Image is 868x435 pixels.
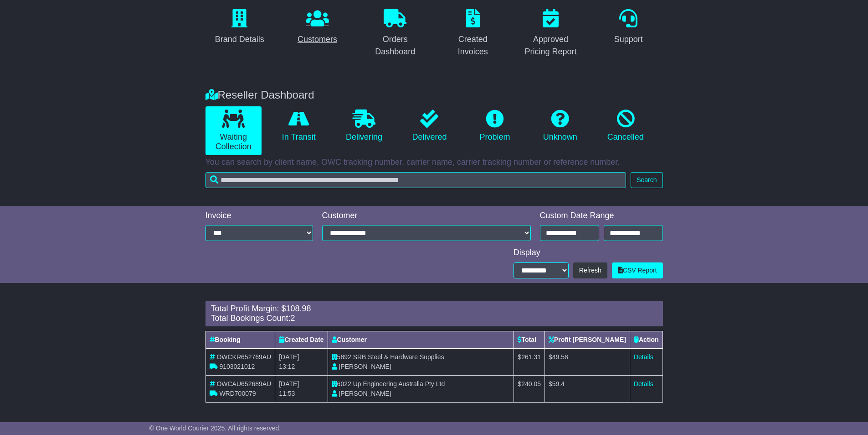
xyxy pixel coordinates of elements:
div: Customers [298,33,337,46]
a: In Transit [271,106,327,146]
button: Refresh [573,262,607,278]
div: Display [514,248,663,258]
a: Problem [467,106,523,146]
button: Search [631,172,663,188]
span: OWCAU652689AU [216,380,271,388]
span: 11:53 [279,390,295,397]
a: Details [634,380,653,388]
a: Approved Pricing Report [516,6,585,61]
div: Total Bookings Count: [211,314,657,324]
th: Created Date [275,331,328,348]
td: $ [545,348,630,375]
span: [PERSON_NAME] [339,363,391,370]
th: Action [630,331,663,348]
a: Delivering [336,106,392,146]
a: Customers [292,6,343,49]
td: $ [545,375,630,402]
p: You can search by client name, OWC tracking number, carrier name, carrier tracking number or refe... [205,157,663,168]
span: [DATE] [279,380,299,388]
span: 49.58 [552,353,568,361]
a: Delivered [401,106,457,146]
span: 13:12 [279,363,295,370]
span: [PERSON_NAME] [339,390,391,397]
a: Brand Details [209,6,270,49]
span: 240.05 [521,380,541,388]
div: Support [614,33,643,46]
a: Orders Dashboard [361,6,430,61]
span: Up Engineering Australia Pty Ltd [353,380,445,388]
a: CSV Report [612,262,663,278]
td: $ [514,348,545,375]
div: Brand Details [215,33,264,46]
div: Orders Dashboard [367,33,424,58]
a: Waiting Collection [205,106,262,155]
td: $ [514,375,545,402]
span: SRB Steel & Hardware Supplies [353,353,444,361]
span: 9103021012 [219,363,255,370]
div: Custom Date Range [540,211,663,221]
div: Approved Pricing Report [522,33,579,58]
div: Created Invoices [445,33,502,58]
a: Support [608,6,649,49]
span: WRD700079 [219,390,256,397]
th: Profit [PERSON_NAME] [545,331,630,348]
span: 2 [291,314,295,323]
th: Total [514,331,545,348]
span: 108.98 [286,304,311,313]
span: OWCKR652769AU [216,353,271,361]
span: 59.4 [552,380,565,388]
th: Booking [205,331,275,348]
a: Unknown [532,106,588,146]
span: © One World Courier 2025. All rights reserved. [149,425,281,432]
span: 5892 [337,353,351,361]
span: 6022 [337,380,351,388]
a: Created Invoices [439,6,508,61]
div: Invoice [205,211,313,221]
div: Reseller Dashboard [201,89,668,102]
div: Customer [322,211,531,221]
div: Total Profit Margin: $ [211,304,657,314]
th: Customer [328,331,514,348]
a: Details [634,353,653,361]
a: Cancelled [597,106,653,146]
span: 261.31 [521,353,541,361]
span: [DATE] [279,353,299,361]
